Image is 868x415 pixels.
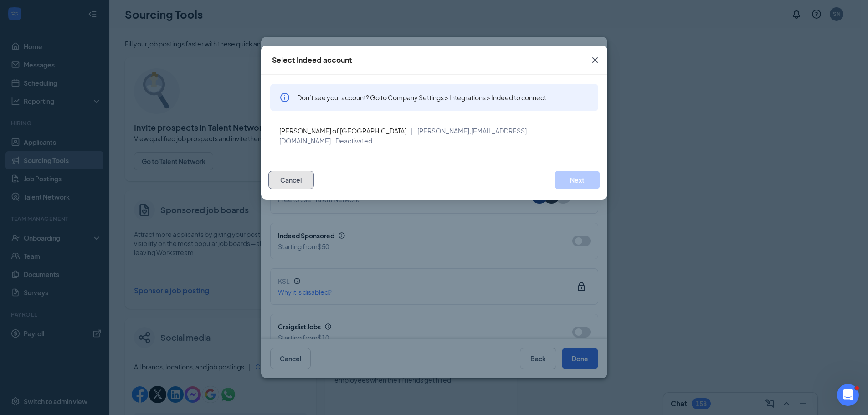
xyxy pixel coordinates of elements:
[268,171,314,189] button: Cancel
[411,127,413,135] span: |
[272,55,352,65] div: Select Indeed account
[279,92,290,103] svg: Info
[555,171,600,189] button: Next
[279,127,406,135] span: [PERSON_NAME] of [GEOGRAPHIC_DATA]
[590,55,601,66] svg: Cross
[837,384,859,406] iframe: Intercom live chat
[417,127,471,135] span: [PERSON_NAME],
[335,137,372,145] span: Deactivated
[583,46,607,75] button: Close
[297,93,548,102] span: Don’t see your account? Go to Company Settings > Integrations > Indeed to connect.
